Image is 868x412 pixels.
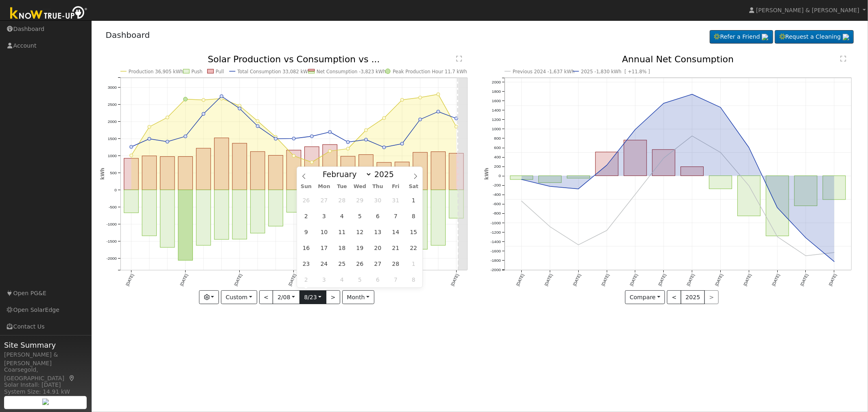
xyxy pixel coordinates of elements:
text: -1800 [490,258,501,263]
span: February 27, 2025 [370,256,386,272]
circle: onclick="" [691,134,694,138]
text: -2000 [490,268,501,272]
button: 8/23 [300,290,326,304]
text: 1500 [107,136,117,141]
text: Total Consumption 33,082 kWh [237,69,311,75]
span: February 25, 2025 [334,256,350,272]
span: February 11, 2025 [334,224,350,240]
circle: onclick="" [548,225,551,228]
rect: onclick="" [323,145,337,190]
circle: onclick="" [833,260,836,263]
text: 2000 [492,80,501,84]
rect: onclick="" [510,176,533,180]
circle: onclick="" [328,150,332,153]
circle: onclick="" [691,93,694,96]
circle: onclick="" [148,125,151,129]
text: [DATE] [658,273,667,287]
rect: onclick="" [709,176,732,189]
circle: onclick="" [455,117,458,120]
circle: onclick="" [238,104,241,107]
span: Thu [369,184,387,189]
rect: onclick="" [624,140,647,176]
span: January 28, 2025 [334,192,350,208]
circle: onclick="" [274,137,278,140]
a: Request a Cleaning [775,30,854,44]
text: Production 36,905 kWh [129,69,184,75]
circle: onclick="" [383,116,386,120]
text: 2025 -1,830 kWh [ +11.8% ] [581,69,650,75]
text: kWh [484,168,490,180]
circle: onclick="" [605,229,608,232]
div: [PERSON_NAME] & [PERSON_NAME] [4,351,87,368]
circle: onclick="" [455,125,458,128]
span: February 15, 2025 [406,224,422,240]
circle: onclick="" [833,251,836,254]
text: [DATE] [828,273,837,287]
circle: onclick="" [365,138,368,141]
span: Sun [297,184,315,189]
span: February 16, 2025 [298,240,314,256]
circle: onclick="" [634,128,637,131]
rect: onclick="" [124,158,138,190]
circle: onclick="" [383,146,386,149]
text: Push [191,69,203,75]
span: February 12, 2025 [352,224,368,240]
circle: onclick="" [129,145,133,149]
span: February 7, 2025 [388,208,404,224]
rect: onclick="" [232,143,247,190]
span: February 23, 2025 [298,256,314,272]
div: Solar Install: [DATE] [4,381,87,389]
button: Compare [625,290,665,304]
text: [DATE] [629,273,638,287]
circle: onclick="" [310,135,313,138]
circle: onclick="" [202,112,205,116]
span: February 3, 2025 [316,208,332,224]
text: Annual Net Consumption [622,54,734,64]
span: January 31, 2025 [388,192,404,208]
text: Solar Production vs Consumption vs ... [208,54,380,64]
text: -1600 [490,249,501,253]
circle: onclick="" [605,164,608,167]
text: 1400 [492,108,501,112]
rect: onclick="" [567,176,590,178]
text: -1500 [106,239,117,244]
span: January 26, 2025 [298,192,314,208]
circle: onclick="" [719,151,722,154]
circle: onclick="" [274,136,278,139]
span: February 26, 2025 [352,256,368,272]
rect: onclick="" [431,190,446,245]
span: February 2, 2025 [298,208,314,224]
span: March 5, 2025 [352,272,368,287]
rect: onclick="" [305,147,319,190]
rect: onclick="" [449,190,464,219]
circle: onclick="" [776,206,779,210]
text: [DATE] [572,273,582,287]
text: [DATE] [771,273,781,287]
text: 800 [494,136,501,141]
rect: onclick="" [250,152,265,190]
span: Fri [387,184,404,189]
span: Sat [404,184,422,189]
span: February 19, 2025 [352,240,368,256]
img: Know True-Up [6,4,92,23]
span: [PERSON_NAME] & [PERSON_NAME] [756,7,859,13]
a: Map [68,375,76,381]
button: < [259,290,273,304]
button: < [667,290,681,304]
rect: onclick="" [449,153,464,190]
rect: onclick="" [214,138,229,190]
span: February 14, 2025 [388,224,404,240]
rect: onclick="" [795,176,818,206]
rect: onclick="" [413,190,428,250]
text: 0 [498,174,501,178]
text: -1200 [490,230,501,234]
circle: onclick="" [548,185,551,188]
span: February 9, 2025 [298,224,314,240]
text: 1800 [492,89,501,94]
text: -800 [493,211,501,216]
text: [DATE] [800,273,809,287]
text: 1200 [492,117,501,122]
rect: onclick="" [431,152,446,190]
circle: onclick="" [184,135,187,138]
circle: onclick="" [419,118,422,121]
